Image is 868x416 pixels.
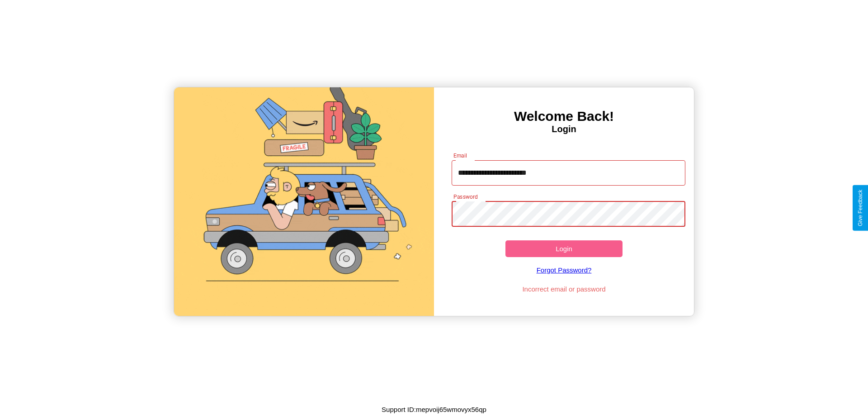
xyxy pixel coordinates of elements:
div: Give Feedback [857,190,863,226]
a: Forgot Password? [447,257,681,283]
h3: Welcome Back! [434,109,694,124]
label: Email [453,152,467,159]
img: gif [174,87,434,316]
p: Support ID: mepvoij65wmovyx56qp [382,403,486,416]
label: Password [453,193,477,201]
h4: Login [434,124,694,134]
p: Incorrect email or password [447,283,681,295]
button: Login [505,240,623,257]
